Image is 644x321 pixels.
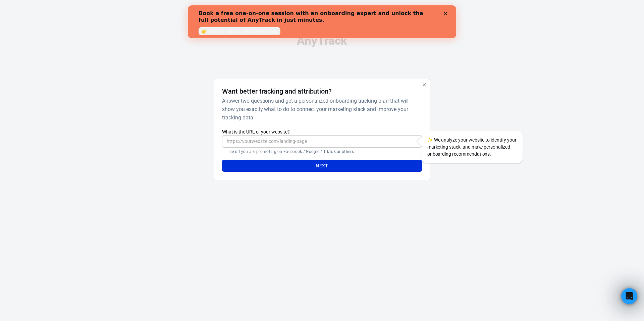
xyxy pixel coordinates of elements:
[227,149,417,154] p: The url you are promoting on Facebook / Google / TikTok or others
[222,97,419,122] h6: Answer two questions and get a personalized onboarding tracking plan that will show you exactly w...
[222,160,422,172] button: Next
[188,5,456,38] iframe: Intercom live chat banner
[222,128,422,135] label: What is the URL of your website?
[154,35,490,47] div: AnyTrack
[621,288,637,304] iframe: Intercom live chat
[222,87,332,95] h4: Want better tracking and attribution?
[422,131,523,163] div: We analyze your website to identify your marketing stack, and make personalized onboarding recomm...
[256,6,262,10] div: Close
[222,135,422,148] input: https://yourwebsite.com/landing-page
[427,137,433,143] span: sparkles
